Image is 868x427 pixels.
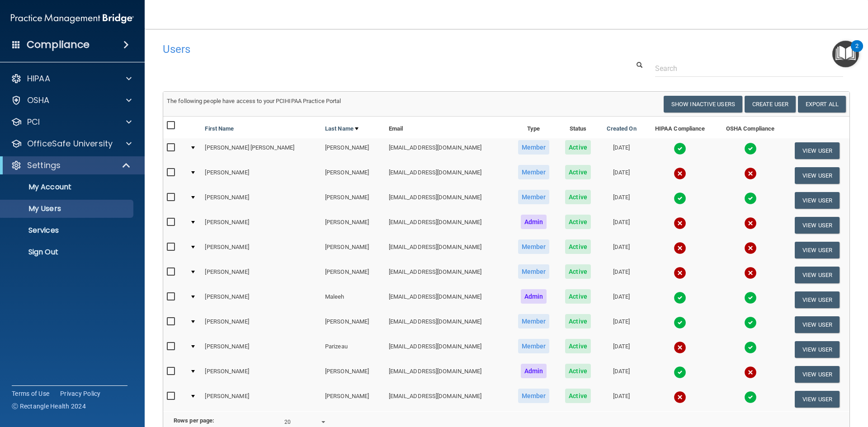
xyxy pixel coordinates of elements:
[599,163,645,188] td: [DATE]
[798,96,846,113] a: Export All
[321,337,385,362] td: Parizeau
[385,312,510,337] td: [EMAIL_ADDRESS][DOMAIN_NAME]
[518,339,550,353] span: Member
[385,287,510,312] td: [EMAIL_ADDRESS][DOMAIN_NAME]
[565,215,591,229] span: Active
[321,312,385,337] td: [PERSON_NAME]
[674,192,686,205] img: tick.e7d51cea.svg
[201,163,321,188] td: [PERSON_NAME]
[558,117,599,138] th: Status
[385,362,510,387] td: [EMAIL_ADDRESS][DOMAIN_NAME]
[201,387,321,411] td: [PERSON_NAME]
[201,287,321,312] td: [PERSON_NAME]
[744,242,757,254] img: cross.ca9f0e7f.svg
[321,387,385,411] td: [PERSON_NAME]
[599,387,645,411] td: [DATE]
[60,389,101,398] a: Privacy Policy
[518,314,550,328] span: Member
[27,95,50,106] p: OSHA
[27,138,113,149] p: OfficeSafe University
[599,287,645,312] td: [DATE]
[11,117,132,127] a: PCI
[599,312,645,337] td: [DATE]
[201,213,321,238] td: [PERSON_NAME]
[11,138,132,149] a: OfficeSafe University
[321,163,385,188] td: [PERSON_NAME]
[674,142,686,155] img: tick.e7d51cea.svg
[795,341,840,358] button: View User
[174,417,214,424] b: Rows per page:
[744,366,757,379] img: cross.ca9f0e7f.svg
[385,263,510,287] td: [EMAIL_ADDRESS][DOMAIN_NAME]
[521,215,547,229] span: Admin
[201,238,321,263] td: [PERSON_NAME]
[518,239,550,254] span: Member
[518,389,550,403] span: Member
[599,238,645,263] td: [DATE]
[6,204,129,213] p: My Users
[27,73,50,84] p: HIPAA
[674,366,686,379] img: tick.e7d51cea.svg
[674,267,686,279] img: cross.ca9f0e7f.svg
[744,316,757,329] img: tick.e7d51cea.svg
[674,217,686,230] img: cross.ca9f0e7f.svg
[599,188,645,213] td: [DATE]
[11,160,131,171] a: Settings
[27,38,90,51] h4: Compliance
[795,291,840,308] button: View User
[325,123,359,134] a: Last Name
[565,190,591,204] span: Active
[674,341,686,354] img: cross.ca9f0e7f.svg
[645,117,716,138] th: HIPAA Compliance
[565,339,591,353] span: Active
[565,364,591,378] span: Active
[11,73,132,84] a: HIPAA
[201,263,321,287] td: [PERSON_NAME]
[795,217,840,234] button: View User
[565,389,591,403] span: Active
[795,366,840,383] button: View User
[795,242,840,258] button: View User
[12,402,86,411] span: Ⓒ Rectangle Health 2024
[745,96,796,113] button: Create User
[674,291,686,304] img: tick.e7d51cea.svg
[674,167,686,180] img: cross.ca9f0e7f.svg
[795,391,840,408] button: View User
[607,123,637,134] a: Created On
[385,387,510,411] td: [EMAIL_ADDRESS][DOMAIN_NAME]
[518,190,550,204] span: Member
[795,316,840,333] button: View User
[27,160,61,171] p: Settings
[201,138,321,163] td: [PERSON_NAME] [PERSON_NAME]
[12,389,49,398] a: Terms of Use
[521,364,547,378] span: Admin
[385,163,510,188] td: [EMAIL_ADDRESS][DOMAIN_NAME]
[832,41,859,67] button: Open Resource Center, 2 new notifications
[6,248,129,257] p: Sign Out
[27,117,40,127] p: PCI
[674,242,686,254] img: cross.ca9f0e7f.svg
[518,264,550,279] span: Member
[201,188,321,213] td: [PERSON_NAME]
[11,95,132,106] a: OSHA
[664,96,742,113] button: Show Inactive Users
[565,314,591,328] span: Active
[518,165,550,179] span: Member
[163,43,558,55] h4: Users
[11,9,134,28] img: PMB logo
[795,142,840,159] button: View User
[599,337,645,362] td: [DATE]
[385,117,510,138] th: Email
[6,226,129,235] p: Services
[744,142,757,155] img: tick.e7d51cea.svg
[321,188,385,213] td: [PERSON_NAME]
[855,46,859,58] div: 2
[385,138,510,163] td: [EMAIL_ADDRESS][DOMAIN_NAME]
[795,267,840,283] button: View User
[599,362,645,387] td: [DATE]
[321,287,385,312] td: Maleeh
[744,291,757,304] img: tick.e7d51cea.svg
[655,60,843,77] input: Search
[716,117,785,138] th: OSHA Compliance
[321,362,385,387] td: [PERSON_NAME]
